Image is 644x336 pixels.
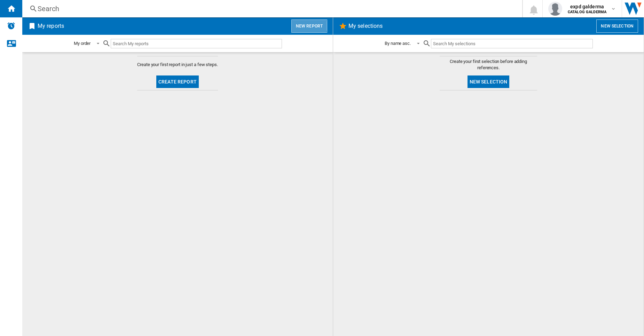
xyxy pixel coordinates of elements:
[291,19,327,33] button: New report
[347,19,384,33] h2: My selections
[385,41,411,46] div: By name asc.
[74,41,91,46] div: My order
[111,39,282,48] input: Search My reports
[137,62,218,68] span: Create your first report in just a few steps.
[568,10,606,14] b: CATALOG GALDERMA
[468,75,510,88] button: New selection
[596,19,638,33] button: New selection
[440,58,537,71] span: Create your first selection before adding references.
[36,19,65,33] h2: My reports
[156,75,199,88] button: Create report
[38,4,504,14] div: Search
[568,3,606,10] span: expd galderma
[548,2,562,16] img: profile.jpg
[431,39,593,48] input: Search My selections
[7,22,15,30] img: alerts-logo.svg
